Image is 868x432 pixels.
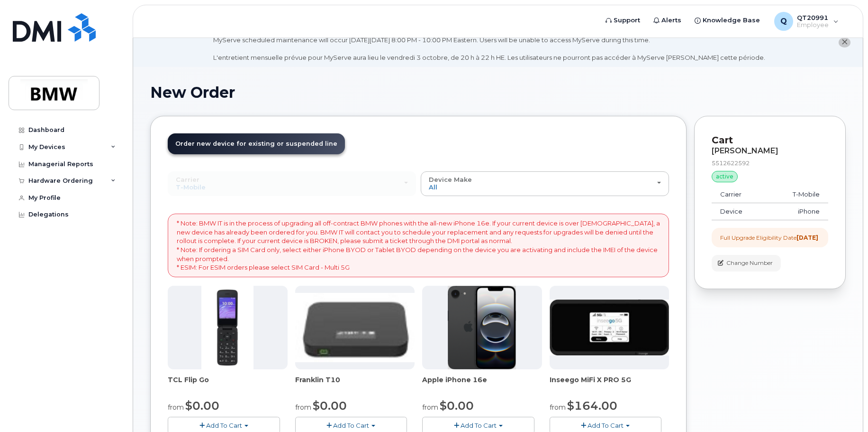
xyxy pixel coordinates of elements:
[688,11,767,30] a: Knowledge Base
[567,399,617,413] span: $164.00
[177,219,660,272] p: * Note: BMW IT is in the process of upgrading all off-contract BMW phones with the all-new iPhone...
[440,399,474,413] span: $0.00
[201,286,253,369] img: TCL_FLIP_MODE.jpg
[839,38,850,47] button: close notification
[550,403,566,412] small: from
[550,300,669,356] img: cut_small_inseego_5G.jpg
[827,391,861,425] iframe: Messenger Launcher
[712,255,781,272] button: Change Number
[767,203,828,220] td: iPhone
[422,375,542,394] div: Apple iPhone 16e
[797,21,829,29] span: Employee
[295,375,415,394] div: Franklin T10
[213,36,765,62] div: MyServe scheduled maintenance will occur [DATE][DATE] 8:00 PM - 10:00 PM Eastern. Users will be u...
[780,16,787,27] span: Q
[295,403,311,412] small: from
[614,16,640,25] span: Support
[313,399,347,413] span: $0.00
[185,399,219,413] span: $0.00
[797,14,829,21] span: QT20991
[703,16,760,25] span: Knowledge Base
[599,11,647,30] a: Support
[768,12,845,31] div: QT20991
[712,133,828,147] p: Cart
[712,147,828,155] div: [PERSON_NAME]
[333,422,369,429] span: Add To Cart
[421,171,669,196] button: Device Make All
[448,286,516,369] img: iphone16e.png
[550,375,669,394] div: Inseego MiFi X PRO 5G
[767,186,828,203] td: T-Mobile
[295,293,415,362] img: t10.jpg
[168,403,184,412] small: from
[175,140,337,147] span: Order new device for existing or suspended line
[422,403,438,412] small: from
[712,203,767,220] td: Device
[712,159,828,167] div: 5512622592
[429,183,437,191] span: All
[150,84,846,101] h1: New Order
[168,375,288,394] div: TCL Flip Go
[712,171,738,182] div: active
[206,422,242,429] span: Add To Cart
[661,16,681,25] span: Alerts
[796,234,818,241] strong: [DATE]
[647,11,688,30] a: Alerts
[461,422,497,429] span: Add To Cart
[726,259,773,267] span: Change Number
[720,234,818,242] div: Full Upgrade Eligibility Date
[588,422,624,429] span: Add To Cart
[712,186,767,203] td: Carrier
[429,176,472,183] span: Device Make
